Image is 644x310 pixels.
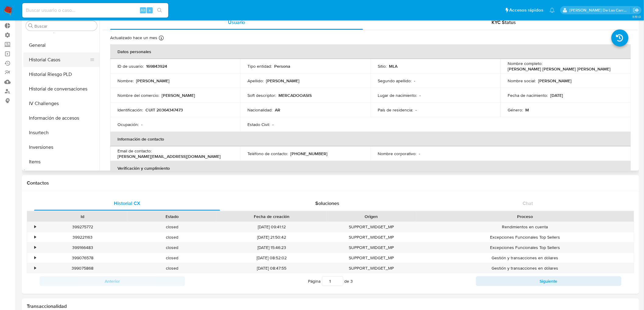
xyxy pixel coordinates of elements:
span: KYC Status [492,19,516,26]
p: Tipo entidad : [248,63,272,69]
span: Soluciones [316,200,340,207]
p: Fecha de nacimiento : [508,93,548,98]
div: 399075868 [38,263,127,273]
div: Fecha de creación [221,213,322,220]
span: Alt [141,7,145,13]
div: [DATE] 21:50:42 [217,232,327,242]
span: Historial CX [114,200,140,207]
p: País de residencia : [378,107,413,113]
div: • [34,245,36,250]
p: Identificación : [117,107,143,113]
a: Notificaciones [550,8,555,13]
div: 399221163 [38,232,127,242]
div: • [34,265,36,271]
p: Nacionalidad : [248,107,273,113]
p: - [419,93,421,98]
div: SUPPORT_WIDGET_MP [327,243,416,253]
p: MLA [389,63,397,69]
p: [PERSON_NAME] [162,93,195,98]
p: [DATE] [551,93,563,98]
p: Nombre social : [508,78,536,83]
p: - [419,151,420,156]
button: KYC [23,169,100,184]
p: Apellido : [248,78,264,83]
div: [DATE] 08:52:02 [217,253,327,263]
span: 3 [351,278,353,284]
button: Inversiones [23,140,100,155]
p: AR [275,107,281,113]
p: Email de contacto : [117,148,152,154]
div: 399166483 [38,243,127,253]
div: Origen [331,213,412,220]
a: Salir [633,7,639,13]
p: [PERSON_NAME] [136,78,170,83]
div: 399076578 [38,253,127,263]
div: 399275772 [38,222,127,232]
div: closed [127,253,217,263]
p: CUIT 20364347473 [145,107,183,113]
p: Género : [508,107,523,113]
p: Nombre : [117,78,134,83]
th: Datos personales [110,44,631,59]
p: - [414,78,415,83]
div: [DATE] 08:47:55 [217,263,327,273]
div: SUPPORT_WIDGET_MP [327,232,416,242]
p: M [526,107,529,113]
div: • [34,224,36,230]
p: - [273,122,274,127]
input: Buscar usuario o caso... [22,6,168,14]
div: Excepciones Funcionales Top Sellers [416,232,634,242]
span: Chat [523,200,533,207]
p: Segundo apellido : [378,78,411,83]
input: Buscar [34,23,95,29]
p: [PERSON_NAME] [538,78,572,83]
div: [DATE] 15:46:23 [217,243,327,253]
div: Proceso [420,213,630,220]
div: closed [127,263,217,273]
p: Estado Civil : [248,122,270,127]
p: MERCADOOASIS [279,93,312,98]
button: Historial de conversaciones [23,82,100,96]
div: closed [127,222,217,232]
h1: Contactos [27,180,634,186]
p: Sitio : [378,63,387,69]
h1: Transaccionalidad [27,303,634,309]
button: Historial Riesgo PLD [23,67,100,82]
p: Persona [275,63,291,69]
div: SUPPORT_WIDGET_MP [327,222,416,232]
p: Nombre del comercio : [117,93,159,98]
p: [PERSON_NAME] [266,78,300,83]
button: Anterior [40,276,185,286]
p: [PERSON_NAME] [PERSON_NAME] [PERSON_NAME] [508,66,611,72]
div: Excepciones Funcionales Top Sellers [416,243,634,253]
div: Estado [131,213,212,220]
div: closed [127,243,217,253]
div: • [34,255,36,261]
p: Lugar de nacimiento : [378,93,417,98]
p: [PERSON_NAME][EMAIL_ADDRESS][DOMAIN_NAME] [117,154,221,159]
p: - [415,107,417,113]
button: Items [23,155,100,169]
div: closed [127,232,217,242]
button: General [23,38,100,53]
th: Verificación y cumplimiento [110,161,631,175]
span: Página de [308,276,353,286]
p: Teléfono de contacto : [248,151,288,156]
p: 169843924 [146,63,167,69]
div: Id [42,213,123,220]
p: Ocupación : [117,122,139,127]
button: Insurtech [23,125,100,140]
p: Nombre completo : [508,61,543,66]
p: delfina.delascarreras@mercadolibre.com [570,7,631,13]
span: s [149,7,151,13]
p: [PHONE_NUMBER] [291,151,328,156]
div: • [34,234,36,240]
span: Accesos rápidos [509,7,544,13]
div: Gestión y transacciones en dólares [416,263,634,273]
p: ID de usuario : [117,63,144,69]
p: Actualizado hace un mes [110,35,157,41]
div: [DATE] 09:41:12 [217,222,327,232]
div: Gestión y transacciones en dólares [416,253,634,263]
div: SUPPORT_WIDGET_MP [327,263,416,273]
th: Información de contacto [110,132,631,146]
